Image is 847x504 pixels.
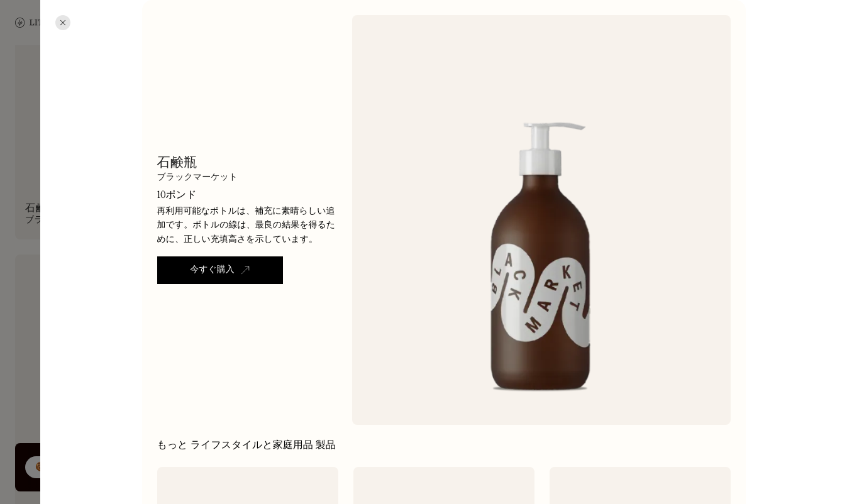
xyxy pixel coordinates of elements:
h2: もっと [157,440,188,452]
img: 新しいタブで開く [241,266,250,275]
h1: 石鹸瓶 [157,156,197,169]
div: ブラックマーケット [157,173,238,182]
a: 今すぐ購入 [157,256,283,284]
h2: 製品 [316,440,336,452]
p: 再利用可能なボトルは、補充に素晴らしい追加です。ボトルの線は、最良の結果を得るために、正しい充填高さを示しています。 [157,204,337,246]
h2: ライフスタイルと家庭用品 [191,440,313,452]
div: 10ポンド [157,190,197,200]
div: 今すぐ購入 [190,264,235,277]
